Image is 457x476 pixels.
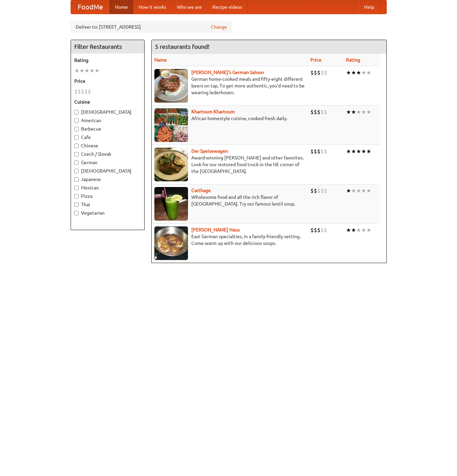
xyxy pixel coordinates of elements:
[78,88,81,95] li: $
[324,108,327,116] li: $
[71,40,144,53] h4: Filter Restaurants
[361,148,366,155] li: ★
[314,69,317,76] li: $
[74,160,79,165] input: German
[324,226,327,234] li: $
[310,108,314,116] li: $
[346,57,360,63] a: Rating
[74,118,79,123] input: American
[191,109,235,114] a: Khartoum Khartoum
[154,233,305,247] p: East German specialties, in a family-friendly setting. Come warm up with our delicious soups.
[314,148,317,155] li: $
[314,187,317,194] li: $
[320,108,324,116] li: $
[320,148,324,155] li: $
[356,187,361,194] li: ★
[366,108,371,116] li: ★
[74,67,79,74] li: ★
[74,78,141,84] h5: Price
[361,108,366,116] li: ★
[211,24,227,30] a: Change
[74,125,141,132] label: Barbecue
[74,169,79,173] input: [DEMOGRAPHIC_DATA]
[310,148,314,155] li: $
[361,69,366,76] li: ★
[88,88,91,95] li: $
[191,70,264,75] a: [PERSON_NAME]'s German Saloon
[314,226,317,234] li: $
[356,226,361,234] li: ★
[154,69,188,103] img: esthers.jpg
[74,142,141,149] label: Chinese
[154,148,188,181] img: speisewagen.jpg
[74,159,141,166] label: German
[154,187,188,221] img: carthage.jpg
[356,148,361,155] li: ★
[71,21,232,33] div: Deliver to: [STREET_ADDRESS]
[172,0,207,14] a: Who we are
[154,194,305,207] p: Wholesome food and all the rich flavor of [GEOGRAPHIC_DATA]. Try our famous lentil soup.
[71,0,110,14] a: FoodMe
[74,99,141,105] h5: Cuisine
[74,134,141,141] label: Cafe
[74,203,79,207] input: Thai
[154,108,188,142] img: khartoum.jpg
[366,148,371,155] li: ★
[366,69,371,76] li: ★
[361,226,366,234] li: ★
[155,43,210,50] ng-pluralize: 5 restaurants found!
[84,88,88,95] li: $
[310,69,314,76] li: $
[74,127,79,131] input: Barbecue
[74,184,141,191] label: Mexican
[74,135,79,140] input: Cafe
[356,108,361,116] li: ★
[191,188,211,193] a: Carthage
[310,187,314,194] li: $
[366,187,371,194] li: ★
[320,69,324,76] li: $
[74,168,141,174] label: [DEMOGRAPHIC_DATA]
[351,226,356,234] li: ★
[74,210,141,216] label: Vegetarian
[346,69,351,76] li: ★
[351,69,356,76] li: ★
[191,227,240,232] a: [PERSON_NAME] Haus
[320,226,324,234] li: $
[324,148,327,155] li: $
[154,76,305,96] p: German home-cooked meals and fifty-eight different beers on tap. To get more authentic, you'd nee...
[346,108,351,116] li: ★
[74,144,79,148] input: Chinese
[154,57,167,63] a: Name
[89,67,94,74] li: ★
[154,154,305,175] p: Award-winning [PERSON_NAME] and other favorites. Look for our restored food truck in the NE corne...
[351,108,356,116] li: ★
[81,88,84,95] li: $
[84,67,89,74] li: ★
[74,177,79,182] input: Japanese
[74,117,141,124] label: American
[79,67,84,74] li: ★
[314,108,317,116] li: $
[74,194,79,198] input: Pizza
[346,187,351,194] li: ★
[324,187,327,194] li: $
[317,69,320,76] li: $
[74,109,141,115] label: [DEMOGRAPHIC_DATA]
[191,148,228,154] a: Der Speisewagen
[351,187,356,194] li: ★
[207,0,247,14] a: Recipe videos
[310,57,321,63] a: Price
[74,186,79,190] input: Mexican
[324,69,327,76] li: $
[74,57,141,64] h5: Rating
[74,193,141,199] label: Pizza
[320,187,324,194] li: $
[154,115,305,122] p: African homestyle cuisine, cooked fresh daily.
[361,187,366,194] li: ★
